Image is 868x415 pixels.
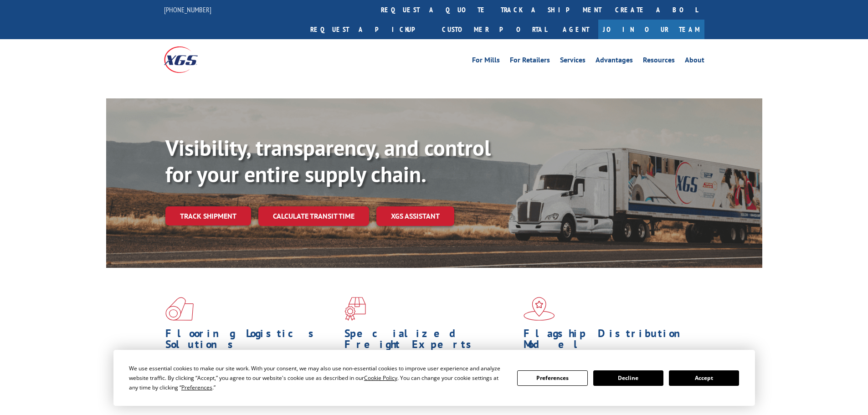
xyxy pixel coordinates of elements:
[685,56,704,67] a: About
[164,5,211,14] a: [PHONE_NUMBER]
[165,297,194,321] img: xgs-icon-total-supply-chain-intelligence-red
[129,364,506,392] div: We use essential cookies to make our site work. With your consent, we may also use non-essential ...
[596,56,633,67] a: Advantages
[472,56,500,67] a: For Mills
[165,206,251,225] a: Track shipment
[510,56,550,67] a: For Retailers
[113,350,755,406] div: Cookie Consent Prompt
[376,206,454,226] a: XGS ASSISTANT
[517,370,587,386] button: Preferences
[435,20,554,39] a: Customer Portal
[554,20,598,39] a: Agent
[303,20,435,39] a: Request a pickup
[364,374,397,382] span: Cookie Policy
[181,384,212,391] span: Preferences
[593,370,663,386] button: Decline
[344,328,517,354] h1: Specialized Freight Experts
[598,20,704,39] a: Join Our Team
[165,133,491,188] b: Visibility, transparency, and control for your entire supply chain.
[669,370,739,386] button: Accept
[258,206,369,226] a: Calculate transit time
[344,297,366,321] img: xgs-icon-focused-on-flooring-red
[643,56,675,67] a: Resources
[524,328,696,354] h1: Flagship Distribution Model
[524,297,555,321] img: xgs-icon-flagship-distribution-model-red
[560,56,586,67] a: Services
[165,328,338,354] h1: Flooring Logistics Solutions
